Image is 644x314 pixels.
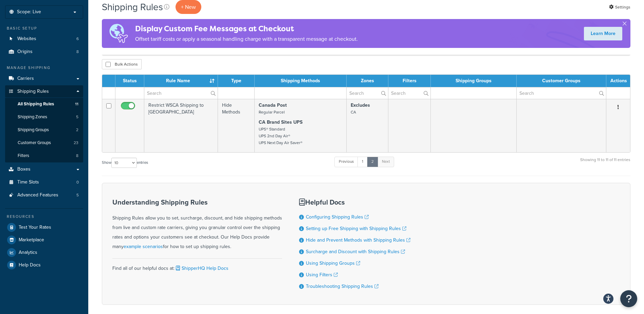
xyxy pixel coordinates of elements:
[18,127,49,133] span: Shipping Groups
[306,260,360,267] a: Using Shipping Groups
[255,75,347,87] th: Shipping Methods
[18,140,51,146] span: Customer Groups
[517,75,606,87] th: Customer Groups
[115,75,144,87] th: Status
[351,102,370,109] strong: Excludes
[76,179,79,185] span: 0
[584,27,622,40] a: Learn More
[388,75,431,87] th: Filters
[5,189,83,202] a: Advanced Features 5
[5,33,83,45] li: Websites
[76,49,79,55] span: 8
[19,225,51,230] span: Test Your Rates
[76,153,78,159] span: 8
[112,258,282,273] div: Find all of our helpful docs at:
[5,111,83,123] li: Shipping Zones
[112,198,282,251] div: Shipping Rules allow you to set, surcharge, discount, and hide shipping methods from live and cus...
[17,192,58,198] span: Advanced Features
[5,234,83,246] a: Marketplace
[218,99,254,152] td: Hide Methods
[306,248,405,255] a: Surcharge and Discount with Shipping Rules
[135,34,358,44] p: Offset tariff costs or apply a seasonal handling charge with a transparent message at checkout.
[218,75,254,87] th: Type
[5,137,83,149] a: Customer Groups 23
[19,237,44,243] span: Marketplace
[5,221,83,233] a: Test Your Rates
[5,25,83,31] div: Basic Setup
[609,2,630,12] a: Settings
[259,119,302,126] strong: CA Brand Sites UPS
[306,213,369,221] a: Configuring Shipping Rules
[259,102,287,109] strong: Canada Post
[259,126,302,146] small: UPS® Standard UPS 2nd Day Air® UPS Next Day Air Saver®
[75,101,78,107] span: 11
[102,158,148,168] label: Show entries
[124,243,163,250] a: example scenarios
[76,114,78,120] span: 5
[17,167,31,172] span: Boxes
[18,153,29,159] span: Filters
[5,176,83,189] a: Time Slots 0
[580,156,630,171] div: Showing 11 to 11 of 11 entries
[102,59,142,69] button: Bulk Actions
[135,23,358,34] h4: Display Custom Fee Messages at Checkout
[17,76,34,82] span: Carriers
[5,33,83,45] a: Websites 6
[299,198,410,206] h3: Helpful Docs
[5,124,83,136] a: Shipping Groups 2
[306,283,379,290] a: Troubleshooting Shipping Rules
[144,87,218,99] input: Search
[5,98,83,110] li: All Shipping Rules
[17,89,49,94] span: Shipping Rules
[111,158,137,168] select: Showentries
[306,271,338,278] a: Using Filters
[76,36,79,42] span: 6
[5,85,83,163] li: Shipping Rules
[5,246,83,259] a: Analytics
[19,262,41,268] span: Help Docs
[5,137,83,149] li: Customer Groups
[388,87,430,99] input: Search
[5,176,83,189] li: Time Slots
[102,19,135,48] img: duties-banner-06bc72dcb5fe05cb3f9472aba00be2ae8eb53ab6f0d8bb03d382ba314ac3c341.png
[5,163,83,176] a: Boxes
[112,198,282,206] h3: Understanding Shipping Rules
[367,157,378,167] a: 2
[378,157,394,167] a: Next
[17,49,33,55] span: Origins
[334,157,358,167] a: Previous
[5,85,83,98] a: Shipping Rules
[5,65,83,71] div: Manage Shipping
[517,87,606,99] input: Search
[357,157,368,167] a: 1
[5,189,83,202] li: Advanced Features
[5,124,83,136] li: Shipping Groups
[351,109,356,115] small: CA
[144,99,218,152] td: Restrict WSCA Shipping to [GEOGRAPHIC_DATA]
[606,75,630,87] th: Actions
[19,250,37,256] span: Analytics
[74,140,78,146] span: 23
[5,259,83,271] a: Help Docs
[347,87,388,99] input: Search
[620,290,637,307] button: Open Resource Center
[431,75,516,87] th: Shipping Groups
[18,101,54,107] span: All Shipping Rules
[5,150,83,162] a: Filters 8
[18,114,47,120] span: Shipping Zones
[5,46,83,58] a: Origins 8
[76,127,78,133] span: 2
[5,72,83,85] a: Carriers
[5,111,83,123] a: Shipping Zones 5
[102,0,163,14] h1: Shipping Rules
[17,9,41,15] span: Scope: Live
[5,150,83,162] li: Filters
[5,214,83,220] div: Resources
[5,98,83,110] a: All Shipping Rules 11
[144,75,218,87] th: Rule Name : activate to sort column ascending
